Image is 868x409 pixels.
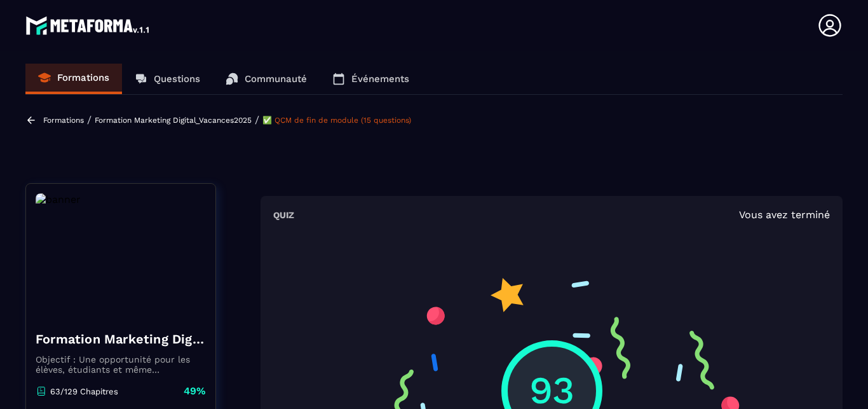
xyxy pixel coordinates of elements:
[255,114,259,126] span: /
[43,116,84,125] a: Formations
[95,116,252,125] a: Formation Marketing Digital_Vacances2025
[320,64,422,94] a: Événements
[57,72,109,83] p: Formations
[213,64,320,94] a: Communauté
[262,116,411,125] a: ✅ QCM de fin de module (15 questions)
[739,209,830,221] span: Vous avez terminé
[50,387,118,396] p: 63/129 Chapitres
[25,13,151,38] img: logo
[184,384,206,398] p: 49%
[36,354,206,375] p: Objectif : Une opportunité pour les élèves, étudiants et même professionnels
[25,64,122,94] a: Formations
[245,73,307,85] p: Communauté
[122,64,213,94] a: Questions
[154,73,200,85] p: Questions
[36,193,206,321] img: banner
[273,210,294,220] h6: Quiz
[36,330,206,348] h4: Formation Marketing Digital_Vacances2025
[351,73,409,85] p: Événements
[87,114,92,126] span: /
